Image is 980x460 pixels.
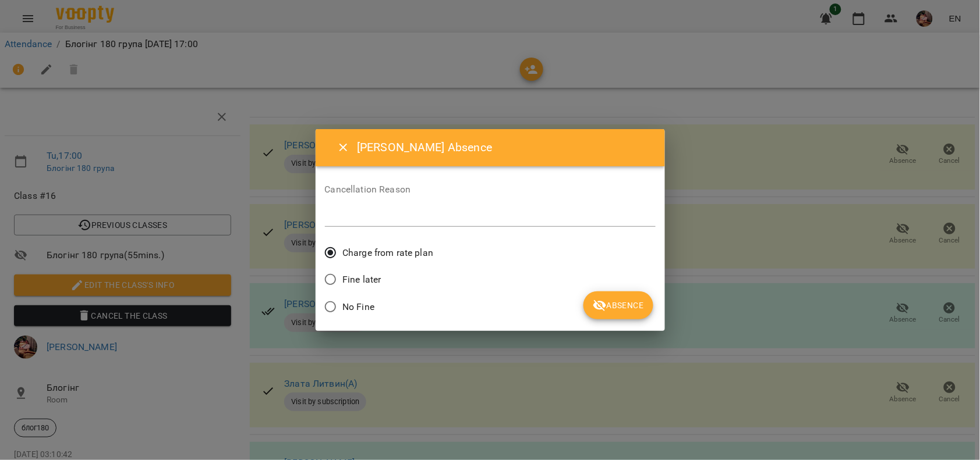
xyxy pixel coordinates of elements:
[330,134,358,162] button: Close
[342,273,381,287] span: Fine later
[357,138,650,156] h6: [PERSON_NAME] Absence
[593,298,643,312] span: Absence
[342,300,374,314] span: No Fine
[342,246,433,260] span: Charge from rate plan
[325,185,656,194] label: Cancellation Reason
[583,291,653,319] button: Absence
